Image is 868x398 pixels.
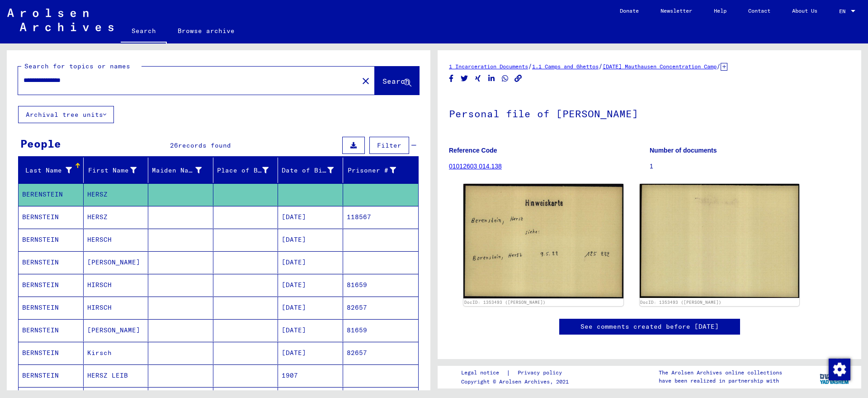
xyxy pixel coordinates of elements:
mat-cell: 118567 [343,206,419,228]
div: | [461,368,573,378]
img: 001.jpg [463,184,623,298]
button: Share on Facebook [447,73,456,84]
div: Last Name [22,163,83,177]
span: / [599,62,603,70]
div: People [20,135,61,152]
img: 002.jpg [640,184,800,298]
mat-label: Search for topics or names [24,62,130,70]
mat-cell: [PERSON_NAME] [84,319,149,341]
mat-header-cell: Maiden Name [148,158,213,183]
a: See comments created before [DATE] [580,322,719,331]
div: First Name [87,166,137,175]
mat-cell: HERSCH [84,229,149,251]
b: Number of documents [650,147,717,154]
mat-header-cell: Prisoner # [343,158,419,183]
div: Prisoner # [347,166,396,175]
mat-cell: [PERSON_NAME] [84,251,149,273]
mat-header-cell: Last Name [19,158,84,183]
span: 26 [170,141,178,149]
mat-cell: 1907 [278,364,343,387]
b: Reference Code [449,147,497,154]
button: Share on LinkedIn [487,73,496,84]
p: 1 [650,162,850,171]
mat-cell: [DATE] [278,274,343,296]
a: Legal notice [461,368,506,378]
mat-cell: [DATE] [278,319,343,341]
a: 1.1 Camps and Ghettos [532,63,599,70]
mat-cell: BERNSTEIN [19,206,84,228]
img: Change consent [829,359,850,380]
h1: Personal file of [PERSON_NAME] [449,93,850,133]
mat-cell: BERNSTEIN [19,251,84,273]
button: Copy link [514,73,523,84]
a: Privacy policy [510,368,573,378]
mat-cell: BERNSTEIN [19,297,84,319]
img: yv_logo.png [818,365,852,388]
mat-header-cell: Place of Birth [213,158,278,183]
mat-cell: [DATE] [278,251,343,273]
p: The Arolsen Archives online collections [659,369,782,377]
button: Clear [357,72,375,90]
mat-cell: HERSZ LEIB [84,364,149,387]
mat-icon: close [360,76,371,86]
div: Maiden Name [152,166,202,175]
a: DocID: 1353493 ([PERSON_NAME]) [640,300,722,305]
mat-cell: 82657 [343,342,419,364]
a: DocID: 1353493 ([PERSON_NAME]) [464,300,546,305]
a: Browse archive [167,20,245,42]
div: Date of Birth [282,166,334,175]
button: Share on Xing [473,73,483,84]
mat-cell: BERNSTEIN [19,229,84,251]
button: Filter [369,137,409,154]
mat-cell: HIRSCH [84,274,149,296]
mat-cell: 81659 [343,319,419,341]
mat-cell: HIRSCH [84,297,149,319]
mat-cell: [DATE] [278,342,343,364]
span: / [528,62,532,70]
mat-cell: BERNSTEIN [19,364,84,387]
p: have been realized in partnership with [659,377,782,385]
mat-cell: Kirsch [84,342,149,364]
mat-header-cell: Date of Birth [278,158,343,183]
mat-cell: BERENSTEIN [19,183,84,206]
div: First Name [87,163,148,177]
div: Place of Birth [217,166,269,175]
mat-cell: [DATE] [278,206,343,228]
span: EN [839,8,849,14]
button: Share on Twitter [460,73,469,84]
mat-cell: 82657 [343,297,419,319]
button: Share on WhatsApp [500,73,510,84]
span: records found [178,141,231,149]
div: Place of Birth [217,163,280,177]
a: 01012603 014.138 [449,163,502,170]
span: Search [382,77,410,86]
img: Arolsen_neg.svg [7,9,113,31]
span: Filter [377,141,401,149]
mat-cell: [DATE] [278,229,343,251]
mat-cell: 81659 [343,274,419,296]
a: 1 Incarceration Documents [449,63,528,70]
button: Search [375,67,419,95]
mat-cell: HERSZ [84,206,149,228]
a: [DATE] Mauthausen Concentration Camp [603,63,717,70]
mat-cell: BERNSTEIN [19,274,84,296]
div: Last Name [22,166,72,175]
mat-cell: BERNSTEIN [19,342,84,364]
span: / [717,62,721,70]
mat-cell: BERNSTEIN [19,319,84,341]
div: Date of Birth [282,163,345,177]
a: Search [121,20,167,43]
div: Maiden Name [152,163,213,177]
mat-cell: [DATE] [278,297,343,319]
button: Archival tree units [18,106,114,123]
mat-header-cell: First Name [84,158,149,183]
mat-cell: HERSZ [84,183,149,206]
div: Prisoner # [347,163,408,177]
p: Copyright © Arolsen Archives, 2021 [461,378,573,386]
